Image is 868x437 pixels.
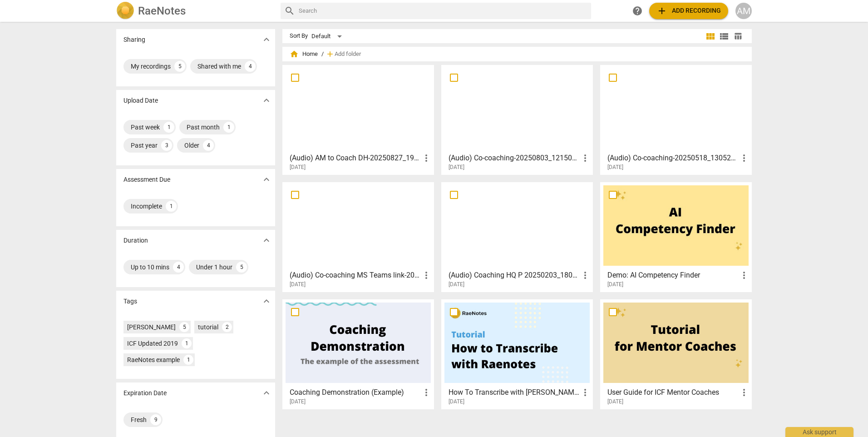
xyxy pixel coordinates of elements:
[131,202,162,211] div: Incomplete
[286,303,431,405] a: Coaching Demonstration (Example)[DATE]
[580,387,591,398] span: more_vert
[449,153,580,164] h3: (Audio) Co-coaching-20250803_121500-Meeting Recording 1
[290,153,421,164] h3: (Audio) AM to Coach DH-20250827_193748-Meeting Recording
[123,96,158,105] p: Upload Date
[580,270,591,281] span: more_vert
[321,51,324,58] span: /
[421,387,432,398] span: more_vert
[198,323,218,332] div: tutorial
[299,4,587,18] input: Search
[311,29,345,44] div: Default
[123,35,145,45] p: Sharing
[236,262,247,273] div: 5
[127,339,178,348] div: ICF Updated 2019
[449,398,464,406] span: [DATE]
[290,50,318,59] span: Home
[261,235,272,246] span: expand_more
[222,322,232,332] div: 2
[183,355,193,365] div: 1
[704,30,717,43] button: Tile view
[580,153,591,164] span: more_vert
[127,355,180,364] div: RaeNotes example
[739,153,750,164] span: more_vert
[127,323,176,332] div: [PERSON_NAME]
[629,3,646,19] a: Help
[632,5,643,16] span: help
[261,174,272,185] span: expand_more
[131,62,171,71] div: My recordings
[656,5,721,16] span: Add recording
[719,31,730,42] span: view_list
[444,185,590,288] a: (Audio) Coaching HQ P 20250203_180737-Meeting Recording[DATE]
[734,32,742,40] span: table_chart
[184,141,199,150] div: Older
[290,270,421,281] h3: (Audio) Co-coaching MS Teams link-20250412_090753-Meeting Recording (2)
[161,140,172,151] div: 3
[116,2,134,20] img: Logo
[116,2,273,20] a: LogoRaeNotes
[174,61,185,72] div: 5
[449,164,464,171] span: [DATE]
[286,185,431,288] a: (Audio) Co-coaching MS Teams link-20250412_090753-Meeting Recording (2)[DATE]
[245,61,256,72] div: 4
[182,338,192,348] div: 1
[131,263,169,272] div: Up to 10 mins
[607,153,739,164] h3: (Audio) Co-coaching-20250518_130528-AM coaching AZ
[286,68,431,171] a: (Audio) AM to Coach DH-20250827_193748-Meeting Recording[DATE]
[335,51,361,58] span: Add folder
[197,62,241,71] div: Shared with me
[123,236,148,245] p: Duration
[150,414,161,425] div: 9
[131,141,158,150] div: Past year
[731,30,745,43] button: Table view
[261,387,272,398] span: expand_more
[260,33,273,46] button: Show more
[173,262,184,273] div: 4
[607,387,739,398] h3: User Guide for ICF Mentor Coaches
[607,398,623,406] span: [DATE]
[261,95,272,106] span: expand_more
[260,173,273,186] button: Show more
[187,123,220,132] div: Past month
[449,387,580,398] h3: How To Transcribe with RaeNotes
[607,164,623,171] span: [DATE]
[163,122,174,133] div: 1
[290,33,308,40] div: Sort By
[260,294,273,308] button: Show more
[421,153,432,164] span: more_vert
[179,322,189,332] div: 5
[449,270,580,281] h3: (Audio) Coaching HQ P 20250203_180737-Meeting Recording
[131,123,160,132] div: Past week
[739,387,750,398] span: more_vert
[123,388,167,398] p: Expiration Date
[203,140,214,151] div: 4
[603,303,749,405] a: User Guide for ICF Mentor Coaches[DATE]
[656,5,667,16] span: add
[290,281,306,288] span: [DATE]
[607,270,739,281] h3: Demo: AI Competency Finder
[290,387,421,398] h3: Coaching Demonstration (Example)
[284,5,295,16] span: search
[138,5,186,17] h2: RaeNotes
[649,3,728,19] button: Upload
[123,297,137,306] p: Tags
[290,398,306,406] span: [DATE]
[290,164,306,171] span: [DATE]
[131,415,147,424] div: Fresh
[705,31,716,42] span: view_module
[290,50,299,59] span: home
[261,34,272,45] span: expand_more
[735,3,752,19] button: AM
[223,122,234,133] div: 1
[449,281,464,288] span: [DATE]
[260,386,273,400] button: Show more
[739,270,750,281] span: more_vert
[260,94,273,107] button: Show more
[260,233,273,247] button: Show more
[444,68,590,171] a: (Audio) Co-coaching-20250803_121500-Meeting Recording 1[DATE]
[196,263,232,272] div: Under 1 hour
[444,303,590,405] a: How To Transcribe with [PERSON_NAME][DATE]
[607,281,623,288] span: [DATE]
[603,68,749,171] a: (Audio) Co-coaching-20250518_130528-AM coaching AZ[DATE]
